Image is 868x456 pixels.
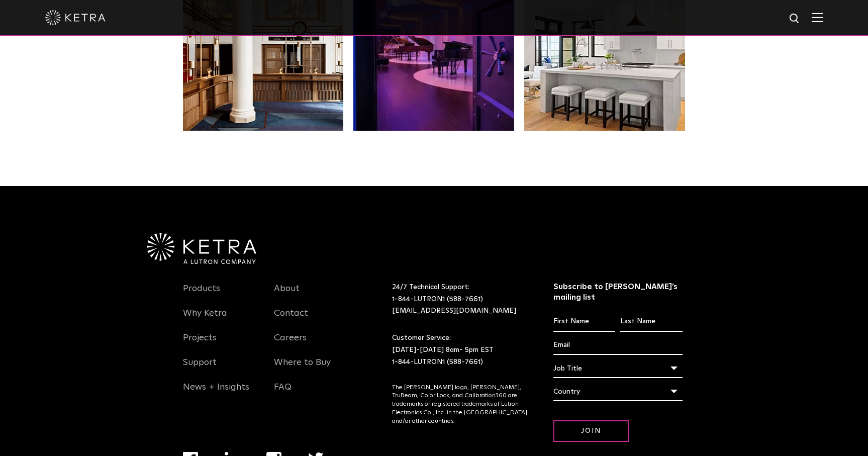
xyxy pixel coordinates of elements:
[553,312,615,331] input: First Name
[392,307,516,314] a: [EMAIL_ADDRESS][DOMAIN_NAME]
[147,233,256,264] img: Ketra-aLutronCo_White_RGB
[392,296,483,303] a: 1-844-LUTRON1 (588-7661)
[392,282,528,317] p: 24/7 Technical Support:
[392,358,483,366] a: 1-844-LUTRON1 (588-7661)
[274,282,350,405] div: Navigation Menu
[183,308,227,331] a: Why Ketra
[553,336,683,355] input: Email
[392,332,528,368] p: Customer Service: [DATE]-[DATE] 8am- 5pm EST
[183,332,217,355] a: Projects
[183,283,220,306] a: Products
[274,332,307,355] a: Careers
[812,13,823,22] img: Hamburger%20Nav.svg
[183,357,217,380] a: Support
[620,312,682,331] input: Last Name
[553,359,683,378] div: Job Title
[553,282,683,303] h3: Subscribe to [PERSON_NAME]’s mailing list
[553,420,629,442] input: Join
[274,283,300,306] a: About
[183,282,259,405] div: Navigation Menu
[183,382,249,405] a: News + Insights
[553,382,683,401] div: Country
[274,382,292,405] a: FAQ
[392,384,528,426] p: The [PERSON_NAME] logo, [PERSON_NAME], TruBeam, Color Lock, and Calibration360 are trademarks or ...
[274,308,308,331] a: Contact
[45,10,106,25] img: ketra-logo-2019-white
[789,13,801,25] img: search icon
[274,357,331,380] a: Where to Buy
